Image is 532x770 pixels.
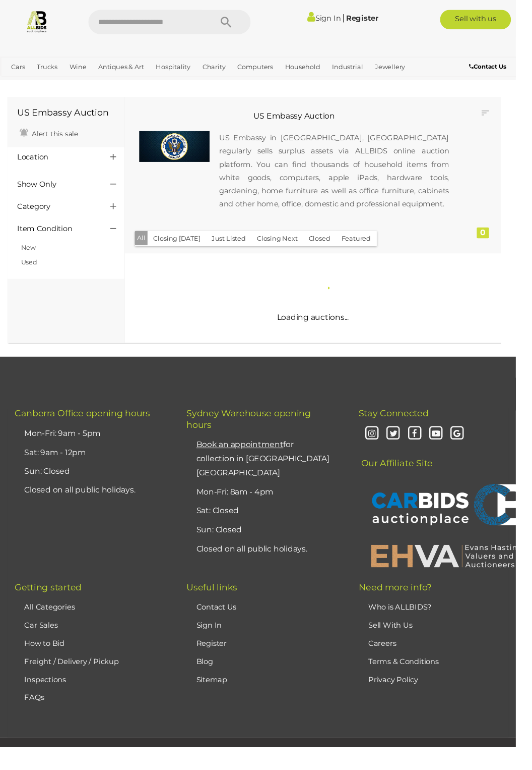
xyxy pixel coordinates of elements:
[26,10,50,34] img: Allbids.com.au
[463,438,481,456] i: Google
[18,186,99,195] h4: Show Only
[203,454,292,463] u: Book an appointment
[380,640,425,649] a: Sell With Us
[98,61,153,77] a: Antiques & Art
[146,115,460,124] h3: US Embassy Auction
[317,14,352,23] a: Sign In
[205,61,237,77] a: Charity
[370,600,445,612] span: Need more info?
[18,232,99,240] h4: Item Condition
[353,13,356,24] span: |
[484,65,522,72] b: Contact Us
[25,640,59,649] a: Car Sales
[208,10,258,35] button: Search
[18,129,83,144] a: Alert this sale
[23,457,167,477] li: Sat: 9am - 12pm
[15,421,155,432] span: Canberra Office opening hours
[25,677,122,687] a: Freight / Delivery / Pickup
[383,61,422,77] a: Jewellery
[8,61,30,77] a: Cars
[380,696,431,705] a: Privacy Policy
[39,77,68,94] a: Sports
[339,61,378,77] a: Industrial
[25,714,46,724] a: FAQs
[492,235,504,246] div: 0
[203,677,220,687] a: Blog
[203,621,244,631] a: Contact Us
[380,677,452,687] a: Terms & Conditions
[259,238,313,254] button: Closing Next
[370,421,442,432] span: Stay Connected
[203,696,234,705] a: Sitemap
[203,640,229,649] a: Sign In
[25,658,66,668] a: How to Bid
[23,496,167,516] li: Closed on all public holidays.
[203,658,234,668] a: Register
[192,600,245,612] span: Useful links
[23,437,167,457] li: Mon-Fri: 9am - 5pm
[23,476,167,496] li: Sun: Closed
[357,14,390,23] a: Register
[370,457,446,483] span: Our Affiliate Site
[200,517,345,537] li: Sat: Closed
[15,600,84,612] span: Getting started
[380,621,445,631] a: Who is ALLBIDS?
[200,557,345,576] li: Closed on all public holidays.
[380,658,409,668] a: Careers
[200,498,345,518] li: Mon-Fri: 8am - 4pm
[68,61,93,77] a: Wine
[290,61,335,77] a: Household
[25,621,77,631] a: All Categories
[72,77,152,94] a: [GEOGRAPHIC_DATA]
[397,438,415,456] i: Twitter
[200,537,345,557] li: Sun: Closed
[312,238,347,254] button: Closed
[25,696,68,705] a: Inspections
[18,158,99,167] h4: Location
[22,251,37,259] a: New
[144,135,216,167] img: us-embassy-sale-large.jpg
[203,454,340,492] a: Book an appointmentfor collection in [GEOGRAPHIC_DATA] [GEOGRAPHIC_DATA]
[419,438,436,456] i: Facebook
[212,238,259,254] button: Just Listed
[192,421,320,444] span: Sydney Warehouse opening hours
[30,133,81,142] span: Alert this sale
[34,61,63,77] a: Trucks
[226,135,463,217] p: US Embassy in [GEOGRAPHIC_DATA], [GEOGRAPHIC_DATA] regularly sells surplus assets via ALLBIDS onl...
[241,61,286,77] a: Computers
[157,61,201,77] a: Hospitality
[18,209,99,217] h4: Category
[484,63,524,74] a: Contact Us
[375,438,392,456] i: Instagram
[8,77,35,94] a: Office
[139,238,153,253] button: All
[346,238,388,254] button: Featured
[454,10,527,30] a: Sell with us
[441,438,458,456] i: Youtube
[152,238,213,254] button: Closing [DATE]
[22,266,38,274] a: Used
[286,322,360,332] span: Loading auctions...
[18,112,118,122] h1: US Embassy Auction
